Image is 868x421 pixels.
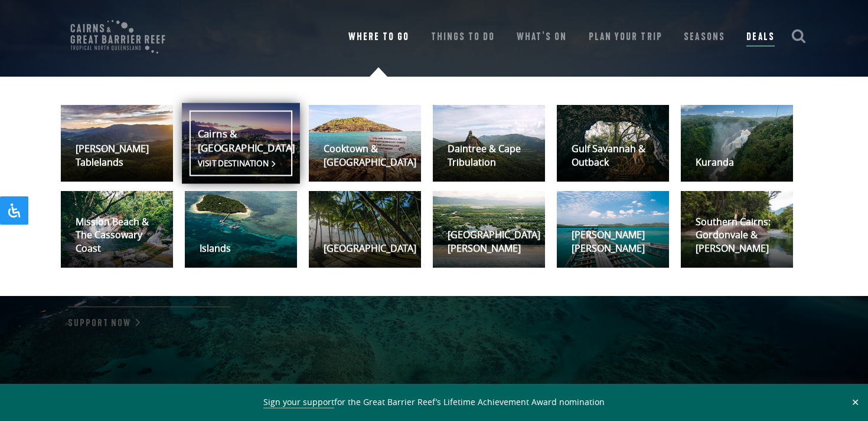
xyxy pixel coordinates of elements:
a: Sign your support [263,396,334,409]
a: [GEOGRAPHIC_DATA]Visit destination [309,191,421,268]
svg: Open Accessibility Panel [7,203,21,218]
a: Where To Go [348,29,409,45]
button: Close [849,397,862,407]
a: Seasons [684,29,725,45]
a: IslandsVisit destination [185,191,297,268]
a: Daintree & Cape TribulationVisit destination [433,105,545,182]
a: Southern Cairns: Gordonvale & [PERSON_NAME]Visit destination [681,191,793,268]
a: Cairns & [GEOGRAPHIC_DATA]Visit destination [182,103,300,184]
a: Plan Your Trip [589,29,663,45]
img: CGBR-TNQ_dual-logo.svg [62,12,174,62]
a: [PERSON_NAME] [PERSON_NAME]Visit destination [557,191,669,268]
a: What’s On [517,29,567,45]
a: [GEOGRAPHIC_DATA][PERSON_NAME]Visit destination [433,191,545,268]
a: Cooktown & [GEOGRAPHIC_DATA]Visit destination [309,105,421,182]
a: [PERSON_NAME] TablelandsVisit destination [61,105,173,182]
a: Deals [746,29,774,47]
a: Gulf Savannah & OutbackVisit destination [557,105,669,182]
span: for the Great Barrier Reef’s Lifetime Achievement Award nomination [263,396,605,409]
a: Things To Do [431,29,495,45]
a: KurandaVisit destination [681,105,793,182]
a: Mission Beach & The Cassowary CoastVisit destination [61,191,173,268]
